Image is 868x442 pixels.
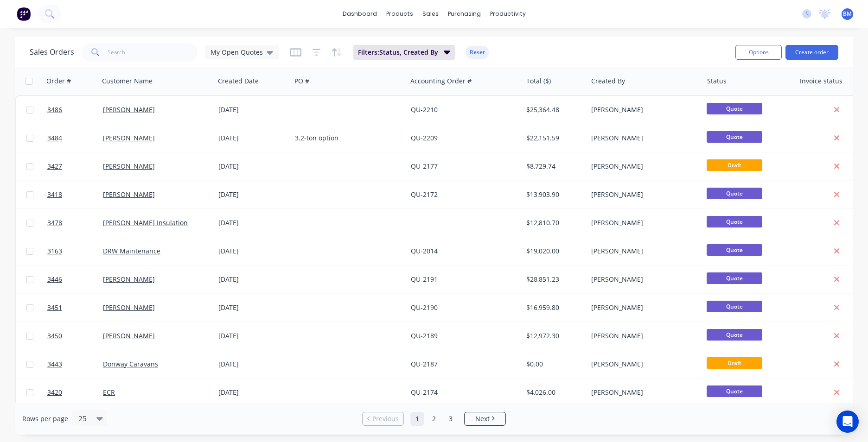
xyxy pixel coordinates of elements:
span: Quote [707,103,762,114]
span: 3443 [47,360,62,369]
button: Reset [466,46,489,59]
div: productivity [485,7,530,21]
div: [DATE] [218,190,287,199]
div: $19,020.00 [526,246,581,256]
span: Previous [372,414,399,423]
div: PO # [294,76,309,86]
div: [PERSON_NAME] [591,218,694,227]
div: Total ($) [526,76,551,86]
div: products [382,7,418,21]
span: Quote [707,329,762,341]
span: Filters: Status, Created By [358,48,438,57]
a: Donway Caravans [103,360,158,368]
span: BM [843,10,852,18]
div: sales [418,7,443,21]
span: Quote [707,385,762,397]
span: 3478 [47,218,62,227]
div: [DATE] [218,133,287,143]
span: 3451 [47,303,62,312]
a: QU-2187 [411,360,438,368]
a: QU-2191 [411,275,438,284]
a: QU-2172 [411,190,438,199]
div: $12,810.70 [526,218,581,227]
a: Previous page [363,414,403,423]
div: Open Intercom Messenger [836,410,859,433]
a: QU-2210 [411,105,438,114]
div: purchasing [443,7,485,21]
a: [PERSON_NAME] [103,133,155,142]
a: [PERSON_NAME] [103,190,155,199]
div: Created By [591,76,625,86]
a: 3478 [47,209,103,237]
span: Quote [707,301,762,312]
span: Quote [707,131,762,143]
a: [PERSON_NAME] [103,275,155,284]
div: [PERSON_NAME] [591,388,694,397]
a: ECR [103,388,115,397]
a: QU-2189 [411,331,438,340]
div: [PERSON_NAME] [591,162,694,171]
span: 3420 [47,388,62,397]
div: Order # [46,76,71,86]
div: [PERSON_NAME] [591,246,694,256]
span: 3163 [47,246,62,256]
div: $16,959.80 [526,303,581,312]
a: Page 3 [444,412,458,426]
div: Accounting Order # [410,76,472,86]
a: Next page [465,414,505,423]
button: Options [735,45,782,60]
div: Invoice status [800,76,842,86]
a: 3451 [47,294,103,322]
div: $13,903.90 [526,190,581,199]
img: Factory [17,7,31,21]
a: 3418 [47,181,103,208]
a: QU-2177 [411,162,438,170]
div: [DATE] [218,303,287,312]
div: [PERSON_NAME] [591,190,694,199]
a: 3163 [47,237,103,265]
div: [DATE] [218,162,287,171]
a: QU-2190 [411,303,438,312]
a: [PERSON_NAME] Insulation [103,218,188,227]
div: [PERSON_NAME] [591,331,694,341]
a: 3420 [47,379,103,406]
div: [PERSON_NAME] [591,275,694,284]
div: [PERSON_NAME] [591,133,694,143]
span: Rows per page [22,414,68,423]
span: Quote [707,188,762,199]
div: $25,364.48 [526,105,581,114]
div: $12,972.30 [526,331,581,341]
a: dashboard [338,7,382,21]
button: Create order [785,45,838,60]
a: 3450 [47,322,103,350]
div: $4,026.00 [526,388,581,397]
div: [DATE] [218,331,287,341]
span: 3427 [47,162,62,171]
a: 3427 [47,152,103,180]
span: My Open Quotes [211,47,263,57]
span: 3446 [47,275,62,284]
a: [PERSON_NAME] [103,303,155,312]
div: 3.2-ton option [295,133,398,143]
div: $8,729.74 [526,162,581,171]
div: [PERSON_NAME] [591,105,694,114]
div: [DATE] [218,275,287,284]
span: Quote [707,216,762,227]
a: [PERSON_NAME] [103,162,155,170]
span: Draft [707,159,762,171]
div: [DATE] [218,360,287,369]
span: 3418 [47,190,62,199]
span: Quote [707,272,762,284]
div: [DATE] [218,388,287,397]
div: $28,851.23 [526,275,581,284]
button: Filters:Status, Created By [353,45,455,60]
div: $22,151.59 [526,133,581,143]
div: [DATE] [218,218,287,227]
span: Quote [707,244,762,256]
a: Page 1 is your current page [410,412,424,426]
a: [PERSON_NAME] [103,331,155,340]
a: Page 2 [427,412,441,426]
span: Next [475,414,490,423]
div: [PERSON_NAME] [591,303,694,312]
div: [DATE] [218,105,287,114]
